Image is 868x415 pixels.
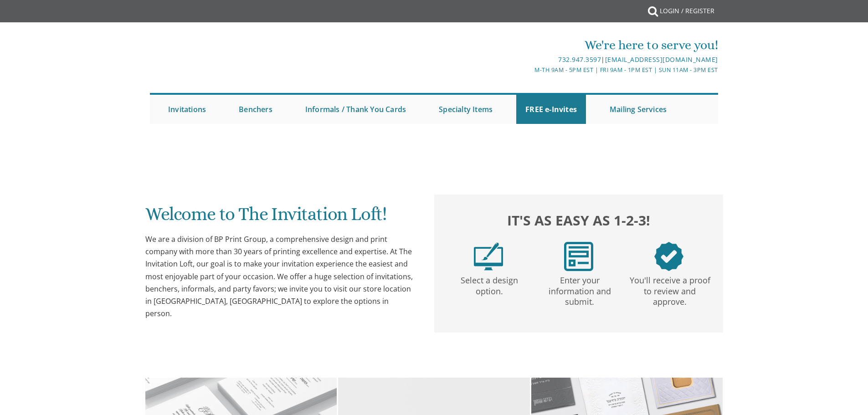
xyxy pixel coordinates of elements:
a: Invitations [159,95,215,124]
p: You'll receive a proof to review and approve. [627,271,713,307]
div: We are a division of BP Print Group, a comprehensive design and print company with more than 30 y... [145,233,416,320]
img: step3.png [654,242,683,271]
a: Informals / Thank You Cards [296,95,415,124]
a: Specialty Items [430,95,502,124]
a: [EMAIL_ADDRESS][DOMAIN_NAME] [605,55,718,64]
div: | [340,54,718,65]
a: 732.947.3597 [558,55,601,64]
img: step2.png [564,242,593,271]
h2: It's as easy as 1-2-3! [443,210,714,231]
div: M-Th 9am - 5pm EST | Fri 9am - 1pm EST | Sun 11am - 3pm EST [340,65,718,75]
a: Mailing Services [601,95,676,124]
div: We're here to serve you! [340,36,718,54]
a: Benchers [230,95,282,124]
a: FREE e-Invites [516,95,586,124]
p: Select a design option. [446,271,533,297]
img: step1.png [474,242,503,271]
p: Enter your information and submit. [536,271,623,307]
h1: Welcome to The Invitation Loft! [145,204,416,231]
